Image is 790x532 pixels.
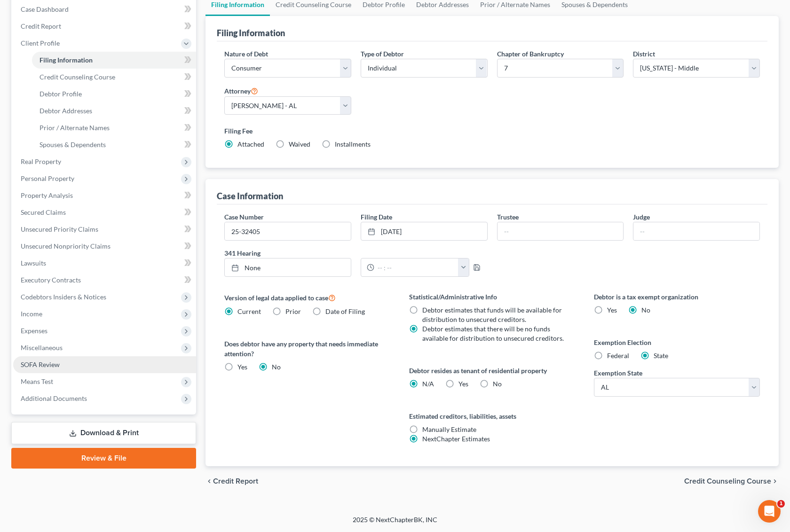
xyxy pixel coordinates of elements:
[21,225,98,233] span: Unsecured Priority Claims
[21,327,47,335] span: Expenses
[237,363,247,371] span: Yes
[32,86,196,102] a: Debtor Profile
[498,222,624,240] input: --
[224,212,264,222] label: Case Number
[285,307,301,315] span: Prior
[361,49,404,59] label: Type of Debtor
[237,307,261,315] span: Current
[409,366,575,376] label: Debtor resides as tenant of residential property
[13,272,196,289] a: Executory Contracts
[39,124,110,132] span: Prior / Alternate Names
[32,136,196,153] a: Spouses & Dependents
[758,500,781,523] iframe: Intercom live chat
[493,380,502,388] span: No
[13,238,196,255] a: Unsecured Nonpriority Claims
[224,49,268,59] label: Nature of Debt
[422,325,564,342] span: Debtor estimates that there will be no funds available for distribution to unsecured creditors.
[11,448,196,469] a: Review & File
[374,258,458,276] input: -- : --
[684,477,779,485] button: Credit Counseling Course chevron_right
[21,39,60,47] span: Client Profile
[21,157,61,165] span: Real Property
[272,363,281,371] span: No
[633,222,759,240] input: --
[213,477,258,485] span: Credit Report
[594,292,760,302] label: Debtor is a tax exempt organization
[409,411,575,421] label: Estimated creditors, liabilities, assets
[607,352,629,360] span: Federal
[237,140,264,148] span: Attached
[32,119,196,136] a: Prior / Alternate Names
[21,310,42,318] span: Income
[777,500,785,508] span: 1
[21,5,69,13] span: Case Dashboard
[13,204,196,221] a: Secured Claims
[21,259,46,267] span: Lawsuits
[422,425,476,433] span: Manually Estimate
[21,360,60,368] span: SOFA Review
[224,339,390,359] label: Does debtor have any property that needs immediate attention?
[21,394,87,402] span: Additional Documents
[21,242,111,250] span: Unsecured Nonpriority Claims
[21,174,74,182] span: Personal Property
[39,90,82,98] span: Debtor Profile
[217,27,285,39] div: Filing Information
[13,1,196,18] a: Case Dashboard
[205,477,258,485] button: chevron_left Credit Report
[633,49,655,59] label: District
[127,515,663,532] div: 2025 © NextChapterBK, INC
[594,337,760,347] label: Exemption Election
[13,356,196,373] a: SOFA Review
[654,352,668,360] span: State
[335,140,371,148] span: Installments
[32,52,196,69] a: Filing Information
[21,191,73,199] span: Property Analysis
[325,307,365,315] span: Date of Filing
[771,477,779,485] i: chevron_right
[641,306,650,314] span: No
[225,258,351,276] a: None
[21,22,61,30] span: Credit Report
[205,477,213,485] i: chevron_left
[32,102,196,119] a: Debtor Addresses
[13,187,196,204] a: Property Analysis
[422,306,562,323] span: Debtor estimates that funds will be available for distribution to unsecured creditors.
[225,222,351,240] input: Enter case number...
[39,141,106,149] span: Spouses & Dependents
[217,190,283,202] div: Case Information
[21,377,53,385] span: Means Test
[21,208,66,216] span: Secured Claims
[32,69,196,86] a: Credit Counseling Course
[39,56,93,64] span: Filing Information
[39,107,92,115] span: Debtor Addresses
[458,380,468,388] span: Yes
[13,255,196,272] a: Lawsuits
[13,221,196,238] a: Unsecured Priority Claims
[361,212,392,222] label: Filing Date
[224,126,760,136] label: Filing Fee
[11,422,196,444] a: Download & Print
[497,49,564,59] label: Chapter of Bankruptcy
[21,293,106,301] span: Codebtors Insiders & Notices
[21,276,81,284] span: Executory Contracts
[633,212,650,222] label: Judge
[39,73,115,81] span: Credit Counseling Course
[224,292,390,303] label: Version of legal data applied to case
[497,212,519,222] label: Trustee
[607,306,617,314] span: Yes
[21,344,63,352] span: Miscellaneous
[289,140,310,148] span: Waived
[224,85,258,96] label: Attorney
[409,292,575,302] label: Statistical/Administrative Info
[361,222,487,240] a: [DATE]
[422,380,434,388] span: N/A
[684,477,771,485] span: Credit Counseling Course
[594,368,642,378] label: Exemption State
[13,18,196,35] a: Credit Report
[422,435,490,443] span: NextChapter Estimates
[220,248,492,258] label: 341 Hearing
